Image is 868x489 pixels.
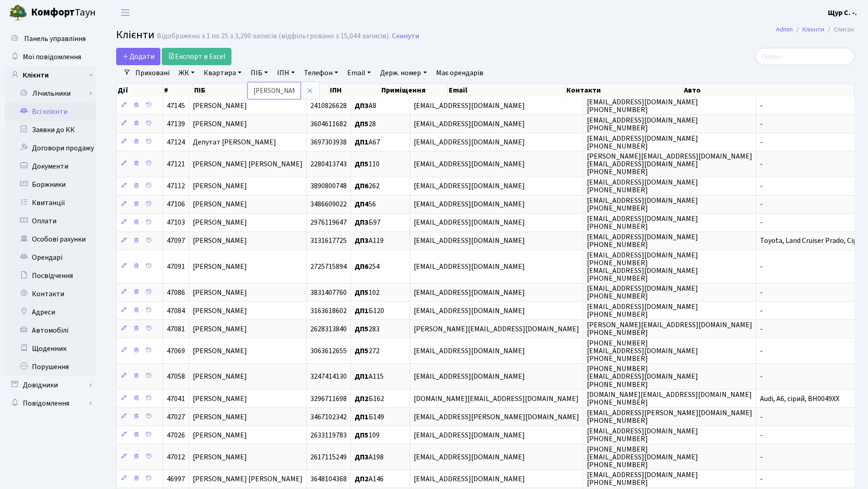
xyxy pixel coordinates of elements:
span: [PERSON_NAME] [193,394,247,404]
span: 110 [354,159,380,169]
span: 47026 [167,430,185,440]
span: 272 [354,346,380,356]
b: ДП5 [354,324,369,334]
a: Порушення [5,358,96,376]
span: 47084 [167,306,185,316]
b: Щур С. -. [828,8,857,18]
span: 3648104368 [310,474,347,484]
a: Додати [116,48,160,65]
span: 3296711698 [310,394,347,404]
a: Щоденник [5,340,96,358]
b: ДП3 [354,452,369,462]
span: 3063612655 [310,346,347,356]
span: [EMAIL_ADDRESS][DOMAIN_NAME] [414,181,525,191]
span: [EMAIL_ADDRESS][DOMAIN_NAME] [414,200,525,210]
span: 3247414130 [310,372,347,382]
span: Мої повідомлення [23,52,81,62]
span: 47145 [167,101,185,111]
span: - [760,324,763,334]
span: 254 [354,262,380,272]
span: 3890800748 [310,181,347,191]
a: Договори продажу [5,139,96,157]
b: ДП2 [354,474,369,484]
span: Б149 [354,412,384,422]
span: 47139 [167,119,185,129]
span: [PERSON_NAME][EMAIL_ADDRESS][DOMAIN_NAME] [PHONE_NUMBER] [587,320,752,338]
span: 47112 [167,181,185,191]
span: 47103 [167,218,185,228]
a: Приховані [132,65,173,81]
th: Авто [683,84,854,97]
span: 3467102342 [310,412,347,422]
b: ДП6 [354,262,369,272]
span: [EMAIL_ADDRESS][DOMAIN_NAME] [PHONE_NUMBER] [EMAIL_ADDRESS][DOMAIN_NAME] [PHONE_NUMBER] [587,250,698,283]
span: 2976119647 [310,218,347,228]
span: [PERSON_NAME] [193,181,247,191]
a: ПІБ [247,65,272,81]
th: Дії [117,84,163,97]
span: [PERSON_NAME] [193,412,247,422]
a: Повідомлення [5,394,96,412]
span: [EMAIL_ADDRESS][DOMAIN_NAME] [PHONE_NUMBER] [587,232,698,250]
b: ДП3 [354,218,369,228]
span: - [760,372,763,382]
span: [PERSON_NAME] [193,262,247,272]
a: Заявки до КК [5,121,96,139]
a: Автомобілі [5,321,96,340]
a: Держ. номер [376,65,430,81]
span: 47027 [167,412,185,422]
span: [EMAIL_ADDRESS][DOMAIN_NAME] [414,262,525,272]
span: Депутат [PERSON_NAME] [193,137,276,147]
a: Боржники [5,175,96,194]
th: ПІБ [193,84,329,97]
b: ДП5 [354,430,369,440]
span: 102 [354,288,380,298]
span: [PERSON_NAME] [PERSON_NAME] [193,474,303,484]
span: Панель управління [24,34,86,44]
span: - [760,412,763,422]
span: [PERSON_NAME] [193,346,247,356]
button: Переключити навігацію [114,5,137,20]
span: Б162 [354,394,384,404]
span: [PERSON_NAME] [193,452,247,462]
span: [EMAIL_ADDRESS][PERSON_NAME][DOMAIN_NAME] [PHONE_NUMBER] [587,408,752,426]
b: ДП3 [354,101,369,111]
span: [EMAIL_ADDRESS][DOMAIN_NAME] [414,218,525,228]
span: А119 [354,236,384,246]
span: Audi, A6, сірий, ВН0049ХХ [760,394,839,404]
a: Контакти [5,285,96,303]
span: А8 [354,101,376,111]
a: Лічильники [10,84,96,103]
span: Клієнти [116,27,154,43]
b: Комфорт [31,5,75,20]
a: Квитанції [5,194,96,212]
span: 2633119783 [310,430,347,440]
span: [PERSON_NAME] [193,430,247,440]
span: [EMAIL_ADDRESS][DOMAIN_NAME] [414,430,525,440]
a: Документи [5,157,96,175]
span: [DOMAIN_NAME][EMAIL_ADDRESS][DOMAIN_NAME] [414,394,579,404]
a: Клієнти [5,66,96,84]
span: 3831407760 [310,288,347,298]
span: 3131617725 [310,236,347,246]
span: 47012 [167,452,185,462]
span: [PERSON_NAME][EMAIL_ADDRESS][DOMAIN_NAME] [EMAIL_ADDRESS][DOMAIN_NAME] [PHONE_NUMBER] [587,151,752,177]
span: 47124 [167,137,185,147]
b: ДП1 [354,412,369,422]
span: 47091 [167,262,185,272]
span: [EMAIL_ADDRESS][DOMAIN_NAME] [414,346,525,356]
span: [EMAIL_ADDRESS][DOMAIN_NAME] [PHONE_NUMBER] [587,470,698,488]
a: Admin [776,25,793,34]
th: # [163,84,193,97]
span: [EMAIL_ADDRESS][PERSON_NAME][DOMAIN_NAME] [414,412,579,422]
span: 28 [354,119,376,129]
span: 2410826628 [310,101,347,111]
span: [EMAIL_ADDRESS][DOMAIN_NAME] [414,137,525,147]
span: [EMAIL_ADDRESS][DOMAIN_NAME] [PHONE_NUMBER] [587,97,698,115]
span: [PERSON_NAME][EMAIL_ADDRESS][DOMAIN_NAME] [414,324,579,334]
span: 2725715894 [310,262,347,272]
li: Список [824,25,854,35]
span: 47081 [167,324,185,334]
a: Адреси [5,303,96,321]
span: 47058 [167,372,185,382]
